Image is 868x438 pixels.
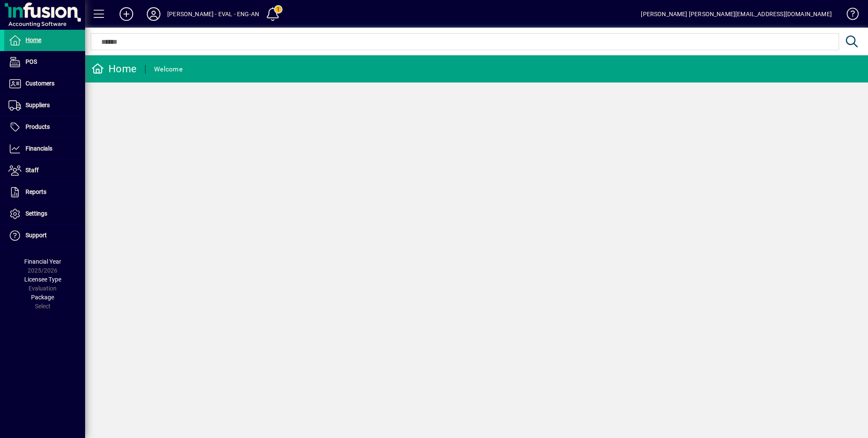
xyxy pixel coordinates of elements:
span: Support [26,232,47,239]
span: Suppliers [26,102,50,108]
a: Staff [4,160,85,181]
span: Package [31,294,54,301]
span: Products [26,123,50,130]
a: Support [4,225,85,246]
a: Customers [4,73,85,94]
span: Licensee Type [24,276,61,283]
span: Home [26,37,41,43]
a: Suppliers [4,95,85,116]
button: Profile [140,6,167,22]
a: Settings [4,203,85,225]
div: [PERSON_NAME] [PERSON_NAME][EMAIL_ADDRESS][DOMAIN_NAME] [641,7,832,21]
button: Add [113,6,140,22]
a: Reports [4,182,85,203]
a: Products [4,117,85,138]
a: Knowledge Base [840,2,857,29]
span: Reports [26,188,46,195]
div: Welcome [154,63,183,76]
span: Financial Year [24,258,61,265]
span: Customers [26,80,54,87]
a: POS [4,51,85,73]
span: Staff [26,167,39,173]
span: Settings [26,210,47,217]
div: Home [91,62,137,76]
a: Financials [4,138,85,159]
div: [PERSON_NAME] - EVAL - ENG-AN [167,7,259,21]
span: POS [26,58,37,65]
span: Financials [26,145,52,152]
